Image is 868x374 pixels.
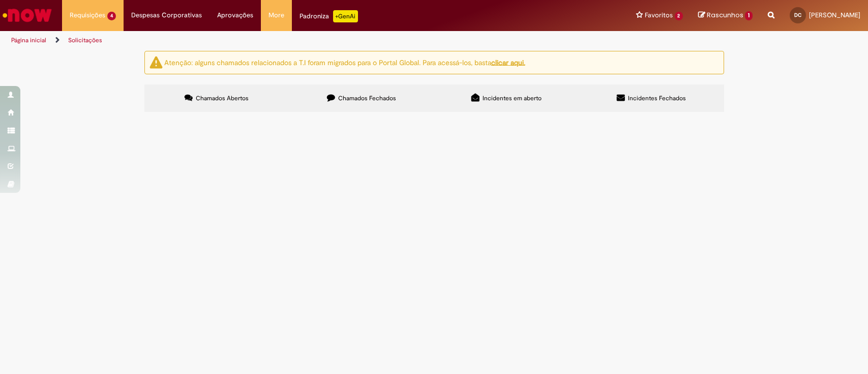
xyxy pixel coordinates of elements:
ng-bind-html: Atenção: alguns chamados relacionados a T.I foram migrados para o Portal Global. Para acessá-los,... [164,57,525,67]
span: Incidentes Fechados [628,94,686,102]
span: 4 [107,12,116,20]
span: Despesas Corporativas [131,10,202,20]
a: Página inicial [11,36,46,44]
span: [PERSON_NAME] [809,11,860,19]
span: 2 [675,12,683,20]
span: Chamados Fechados [338,94,396,102]
span: Rascunhos [707,10,743,20]
a: clicar aqui. [491,57,525,67]
span: Aprovações [217,10,253,20]
span: More [268,10,284,20]
p: +GenAi [333,10,358,22]
span: Requisições [70,10,105,20]
span: 1 [745,11,753,20]
div: Padroniza [300,10,358,22]
img: ServiceNow [1,5,53,25]
span: Favoritos [645,10,673,20]
span: Chamados Abertos [196,94,249,102]
ul: Trilhas de página [8,31,571,50]
span: DC [794,12,801,18]
span: Incidentes em aberto [483,94,542,102]
a: Solicitações [68,36,102,44]
a: Rascunhos [698,11,753,20]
